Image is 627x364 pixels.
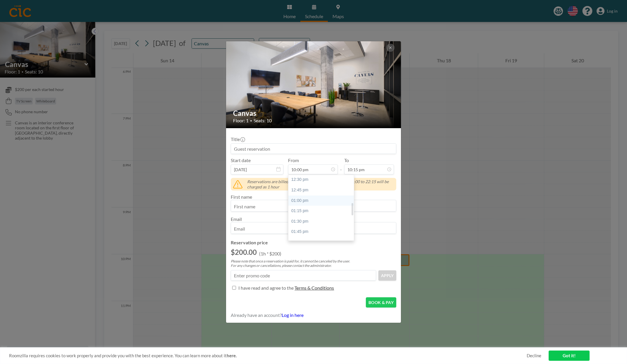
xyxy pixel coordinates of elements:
[344,157,349,163] label: To
[254,118,272,123] span: Seats: 10
[9,353,527,358] span: Roomzilla requires cookies to work properly and provide you with the best experience. You can lea...
[247,179,394,189] span: Reservations are billed per started hour. A booking from 22:00 to 22:15 will be charged as 1 hour
[288,185,357,195] div: 12:45 pm
[288,195,357,206] div: 01:00 pm
[288,226,357,237] div: 01:45 pm
[231,312,282,318] span: Already have an account?
[250,119,252,123] span: •
[366,297,396,308] button: BOOK & PAY
[231,216,242,222] label: Email
[288,206,357,216] div: 01:15 pm
[227,353,237,358] a: here.
[231,240,396,245] h4: Reservation price
[231,157,251,163] label: Start date
[231,270,376,280] input: Enter promo code
[231,136,244,142] label: Title
[378,270,396,281] button: APPLY
[231,259,396,268] p: Please note that once a reservation is paid for, it cannot be canceled by the user. For any chang...
[288,216,357,227] div: 01:30 pm
[288,174,357,185] div: 12:30 pm
[233,118,249,123] span: Floor: 1
[231,224,396,233] input: Email
[259,251,281,257] p: (1h * $200)
[226,26,402,143] img: 537.jpg
[231,201,309,211] input: First name
[233,109,395,118] h2: Canvas
[231,248,257,257] h2: $200.00
[294,285,334,291] p: Terms & Conditions
[549,351,590,361] a: Got it!
[238,285,294,291] p: I have read and agree to the
[288,157,299,163] label: From
[231,194,252,200] label: First name
[231,144,396,154] input: Guest reservation
[288,237,357,248] div: 02:00 pm
[282,312,304,318] a: Log in here
[340,159,342,172] span: -
[527,353,541,358] a: Decline
[318,201,396,211] input: Last name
